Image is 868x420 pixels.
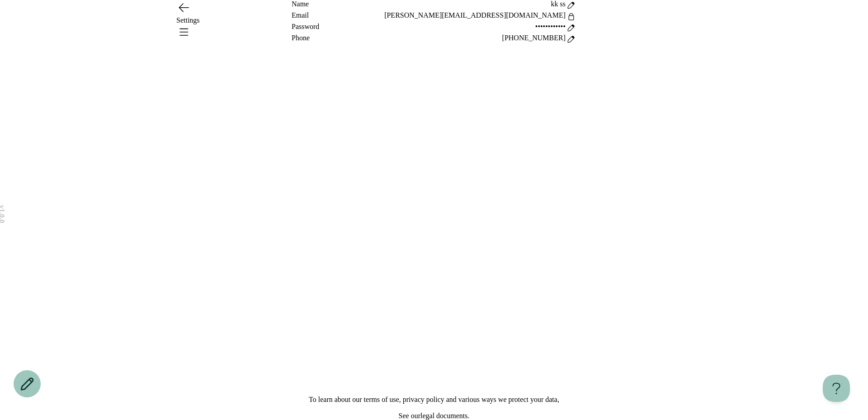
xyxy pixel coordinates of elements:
div: Settings [176,16,692,24]
a: legal documents [420,412,467,420]
button: Open menu [176,24,191,39]
div: To learn about our terms of use, privacy policy and various ways we protect your data, See our . [292,396,576,420]
iframe: Help Scout Beacon - Open [823,375,850,402]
